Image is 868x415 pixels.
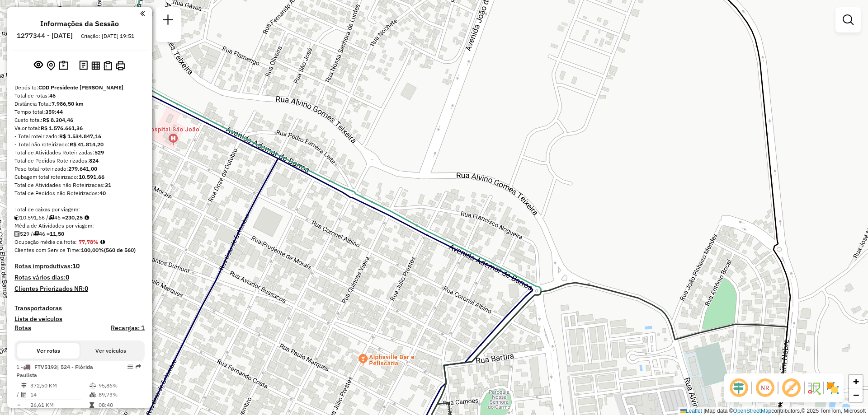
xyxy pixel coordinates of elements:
[98,401,141,410] td: 08:40
[111,324,145,332] h4: Recargas: 1
[85,215,89,220] i: Meta Caixas/viagem: 210,30 Diferença: 19,95
[14,149,145,157] div: Total de Atividades Roteirizadas:
[90,383,96,388] i: % de utilização do peso
[14,214,145,222] div: 10.591,66 / 46 =
[65,214,83,221] strong: 230,25
[90,59,102,71] button: Visualizar relatório de Roteirização
[38,84,123,91] strong: CDD Presidente [PERSON_NAME]
[70,141,104,148] strong: R$ 41.814,20
[140,8,145,19] a: Clique aqui para minimizar o painel
[81,247,104,253] strong: 100,00%
[14,108,145,116] div: Tempo total:
[780,377,802,399] span: Exibir rótulo
[16,364,93,378] span: | 524 - Flórida Paulista
[849,388,863,402] a: Zoom out
[14,324,31,332] a: Rotas
[14,92,145,100] div: Total de rotas:
[127,364,133,369] em: Opções
[21,383,27,388] i: Distância Total
[14,262,145,270] h4: Rotas improdutivas:
[79,238,99,245] strong: 77,78%
[807,381,821,395] img: Fluxo de ruas
[79,173,104,180] strong: 10.591,66
[45,59,57,73] button: Centralizar mapa no depósito ou ponto de apoio
[14,124,145,132] div: Valor total:
[40,19,119,28] h4: Informações da Sessão
[14,304,145,312] h4: Transportadoras
[14,230,145,238] div: 529 / 46 =
[14,132,145,140] div: - Total roteirizado:
[14,222,145,230] div: Média de Atividades por viagem:
[853,389,859,401] span: −
[105,182,111,188] strong: 31
[52,100,84,107] strong: 7.986,50 km
[68,165,97,172] strong: 279.641,00
[14,116,145,124] div: Custo total:
[34,364,57,370] span: FTV5193
[14,247,81,253] span: Clientes com Service Time:
[14,315,145,323] h4: Lista de veículos
[90,402,94,408] i: Tempo total em rota
[14,231,20,237] i: Total de Atividades
[14,140,145,149] div: - Total não roteirizado:
[66,273,69,281] strong: 0
[30,381,89,390] td: 372,50 KM
[14,100,145,108] div: Distância Total:
[14,165,145,173] div: Peso total roteirizado:
[30,401,89,410] td: 26,61 KM
[17,343,80,359] button: Ver rotas
[41,125,83,131] strong: R$ 1.576.661,36
[159,11,177,31] a: Nova sessão e pesquisa
[853,376,859,387] span: +
[14,238,77,245] span: Ocupação média da frota:
[30,390,89,399] td: 14
[99,190,106,196] strong: 40
[14,173,145,181] div: Cubagem total roteirizado:
[45,108,63,115] strong: 359:44
[33,231,39,237] i: Total de rotas
[754,377,776,399] span: Ocultar NR
[839,11,857,29] a: Exibir filtros
[14,215,20,220] i: Cubagem total roteirizado
[85,284,88,293] strong: 0
[49,92,56,99] strong: 46
[57,59,70,73] button: Painel de Sugestão
[48,215,54,220] i: Total de rotas
[136,364,141,369] em: Rota exportada
[678,407,868,415] div: Map data © contributors,© 2025 TomTom, Microsoft
[77,32,138,40] div: Criação: [DATE] 19:51
[77,59,90,73] button: Logs desbloquear sessão
[16,390,21,399] td: /
[32,58,45,73] button: Exibir sessão original
[14,189,145,197] div: Total de Pedidos não Roteirizados:
[14,157,145,165] div: Total de Pedidos Roteirizados:
[50,230,64,237] strong: 11,50
[89,157,99,164] strong: 824
[703,408,705,414] span: |
[16,364,93,378] span: 1 -
[98,381,141,390] td: 95,86%
[72,262,80,270] strong: 10
[80,343,142,359] button: Ver veículos
[21,392,27,397] i: Total de Atividades
[14,84,145,92] div: Depósito:
[728,377,750,399] span: Ocultar deslocamento
[14,181,145,189] div: Total de Atividades não Roteirizadas:
[114,59,127,72] button: Imprimir Rotas
[14,274,145,281] h4: Rotas vários dias:
[17,32,73,40] h6: 1277344 - [DATE]
[733,408,772,414] a: OpenStreetMap
[104,247,136,253] strong: (560 de 560)
[42,117,73,123] strong: R$ 8.304,46
[102,59,114,72] button: Visualizar Romaneio
[680,408,702,414] a: Leaflet
[14,285,145,293] h4: Clientes Priorizados NR:
[90,392,96,397] i: % de utilização da cubagem
[100,239,105,245] em: Média calculada utilizando a maior ocupação (%Peso ou %Cubagem) de cada rota da sessão. Rotas cro...
[94,149,104,156] strong: 529
[14,205,145,214] div: Total de caixas por viagem:
[849,375,863,388] a: Zoom in
[98,390,141,399] td: 89,73%
[59,133,101,140] strong: R$ 1.534.847,16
